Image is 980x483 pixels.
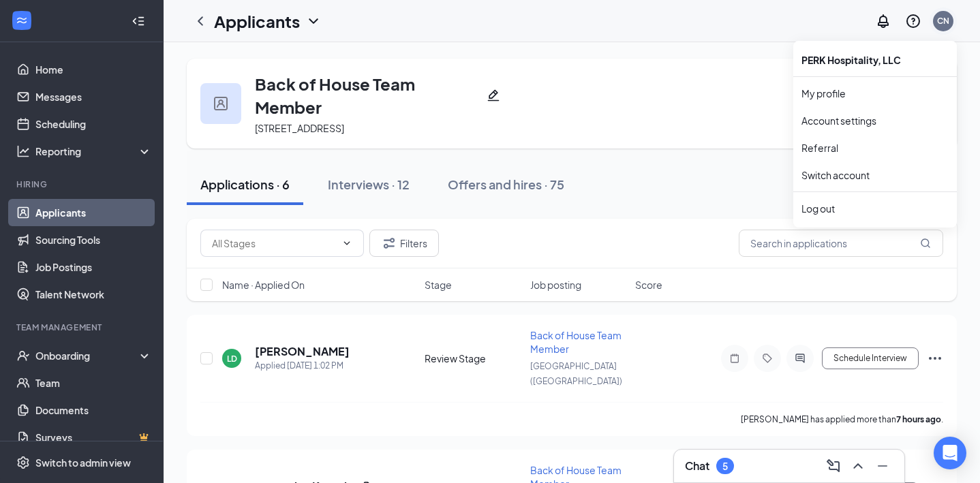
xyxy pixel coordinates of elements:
[847,455,869,477] button: ChevronUp
[685,458,709,473] h3: Chat
[850,458,866,474] svg: ChevronUp
[35,253,152,281] a: Job Postings
[425,352,522,365] div: Review Stage
[255,359,350,373] div: Applied [DATE] 1:02 PM
[35,281,152,308] a: Talent Network
[15,14,29,27] svg: WorkstreamLogo
[487,89,500,102] svg: Pencil
[801,114,949,127] a: Account settings
[739,230,943,257] input: Search in applications
[35,144,153,158] div: Reporting
[759,353,776,364] svg: Tag
[530,329,622,355] span: Back of House Team Member
[726,353,743,364] svg: Note
[872,455,893,477] button: Minimize
[635,278,662,292] span: Score
[132,14,145,28] svg: Collapse
[214,97,228,110] img: user icon
[874,458,891,474] svg: Minimize
[212,236,336,251] input: All Stages
[875,13,891,29] svg: Notifications
[35,56,152,83] a: Home
[341,238,352,249] svg: ChevronDown
[16,178,149,190] div: Hiring
[35,424,152,451] a: SurveysCrown
[35,396,152,424] a: Documents
[896,414,941,424] b: 7 hours ago
[192,13,209,29] svg: ChevronLeft
[16,144,30,158] svg: Analysis
[822,347,919,369] button: Schedule Interview
[214,10,300,33] h1: Applicants
[530,278,581,292] span: Job posting
[35,456,131,469] div: Switch to admin view
[927,350,943,367] svg: Ellipses
[35,83,152,110] a: Messages
[722,461,728,472] div: 5
[801,87,949,100] a: My profile
[369,230,439,257] button: Filter Filters
[934,437,966,469] div: Open Intercom Messenger
[937,15,949,27] div: CN
[905,13,921,29] svg: QuestionInfo
[35,110,152,138] a: Scheduling
[328,176,410,193] div: Interviews · 12
[16,349,30,362] svg: UserCheck
[530,361,622,386] span: [GEOGRAPHIC_DATA] ([GEOGRAPHIC_DATA])
[35,369,152,396] a: Team
[222,278,305,292] span: Name · Applied On
[425,278,452,292] span: Stage
[793,46,957,74] div: PERK Hospitality, LLC
[823,455,844,477] button: ComposeMessage
[35,199,152,226] a: Applicants
[381,235,397,251] svg: Filter
[801,141,949,155] a: Referral
[801,169,870,181] a: Switch account
[448,176,564,193] div: Offers and hires · 75
[825,458,842,474] svg: ComposeMessage
[16,322,149,333] div: Team Management
[920,238,931,249] svg: MagnifyingGlass
[305,13,322,29] svg: ChevronDown
[35,349,140,362] div: Onboarding
[255,72,481,119] h3: Back of House Team Member
[255,122,344,134] span: [STREET_ADDRESS]
[792,353,808,364] svg: ActiveChat
[35,226,152,253] a: Sourcing Tools
[227,353,237,364] div: LD
[255,344,350,359] h5: [PERSON_NAME]
[801,202,949,215] div: Log out
[16,456,30,469] svg: Settings
[200,176,290,193] div: Applications · 6
[741,414,943,425] p: [PERSON_NAME] has applied more than .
